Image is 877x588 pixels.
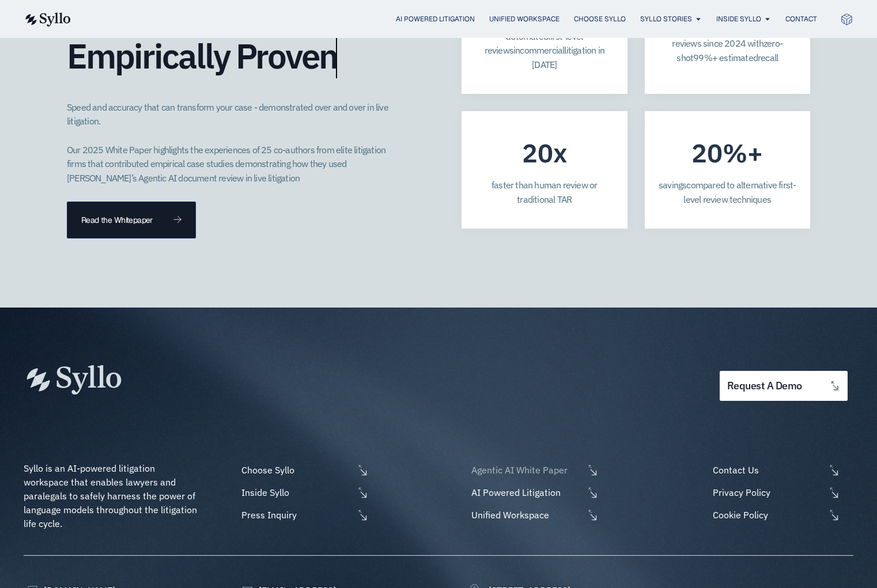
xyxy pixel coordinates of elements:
span: Inside Syllo [239,485,354,499]
span: zero-shot [676,37,783,63]
a: AI Powered Litigation [396,14,475,24]
a: AI Powered Litigation [468,485,599,499]
span: Privacy Policy [710,485,825,499]
span: reviews since 20 [672,37,735,49]
a: Inside Syllo [239,485,369,499]
p: Speed and accuracy that can transform your case - demonstrated over and over in live litigation. ... [67,100,394,185]
span: recall [758,52,778,63]
span: Press Inquiry [239,508,354,522]
span: 2 [735,37,740,49]
a: Agentic AI White Paper [468,463,599,477]
a: Privacy Policy [710,485,853,499]
a: Choose Syllo [239,463,369,477]
a: Choose Syllo [574,14,626,24]
a: Press Inquiry [239,508,369,522]
span: compared to alternative first-level review techniques [683,179,796,205]
a: Inside Syllo [716,14,761,24]
span: commercial [520,44,564,56]
span: a [506,31,511,42]
a: Unified Workspace [468,508,599,522]
span: request a demo [727,381,802,392]
span: Agentic AI White Paper [468,463,584,477]
span: 4 with [740,37,763,49]
span: 99%+ estimated [693,52,758,63]
span: Empirically Proven​ [67,37,337,75]
span: Contact Us [710,463,825,477]
span: faster than human review or traditional TAR [492,179,597,205]
a: Contact [785,14,817,24]
a: request a demo [720,371,848,401]
span: Read the Whitepaper [81,216,153,224]
span: savings [659,179,686,191]
a: Read the Whitepaper [67,202,196,238]
span: Syllo is an AI-powered litigation workspace that enables lawyers and paralegals to safely harness... [24,462,199,529]
span: Unified Workspace [468,508,584,522]
span: %+ [723,146,763,160]
span: Choose Syllo [239,463,354,477]
span: x [553,146,567,160]
a: Contact Us [710,463,853,477]
a: Unified Workspace [489,14,560,24]
span: utomated [511,31,548,42]
img: syllo [24,13,71,26]
span: litigation in [DATE] [532,44,604,70]
nav: Menu [94,14,817,25]
span: in [513,44,520,56]
a: Syllo Stories [640,14,692,24]
a: Cookie Policy [710,508,853,522]
div: Menu Toggle [94,14,817,25]
span: 20 [522,146,553,160]
span: AI Powered Litigation [468,485,584,499]
span: Cookie Policy [710,508,825,522]
span: 20 [691,146,723,160]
